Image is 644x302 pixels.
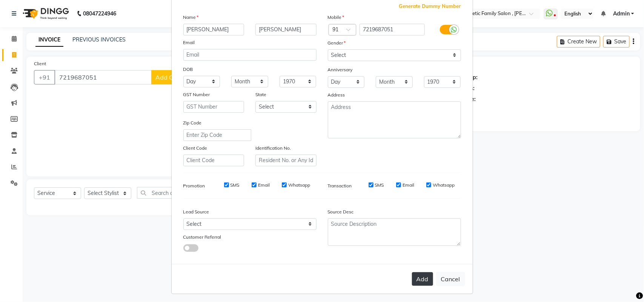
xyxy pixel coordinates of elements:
[255,91,266,98] label: State
[403,182,414,189] label: Email
[183,145,207,152] label: Client Code
[433,182,455,189] label: Whatsapp
[328,40,346,46] label: Gender
[412,272,433,286] button: Add
[183,182,205,189] label: Promotion
[375,182,384,189] label: SMS
[328,14,344,21] label: Mobile
[231,182,240,189] label: SMS
[183,91,210,98] label: GST Number
[183,101,244,113] input: GST Number
[255,155,317,166] input: Resident No. or Any Id
[183,129,251,141] input: Enter Zip Code
[328,92,345,98] label: Address
[183,24,244,35] input: First Name
[183,155,244,166] input: Client Code
[288,182,310,189] label: Whatsapp
[328,208,354,215] label: Source Desc
[399,3,461,10] span: Generate Dummy Number
[328,66,353,73] label: Anniversary
[183,208,209,215] label: Lead Source
[183,120,202,126] label: Zip Code
[255,24,317,35] input: Last Name
[328,182,352,189] label: Transaction
[183,234,221,241] label: Customer Referral
[360,24,425,35] input: Mobile
[183,14,199,21] label: Name
[183,66,193,73] label: DOB
[436,272,465,286] button: Cancel
[258,182,270,189] label: Email
[183,49,317,61] input: Email
[255,145,291,152] label: Identification No.
[183,39,195,46] label: Email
